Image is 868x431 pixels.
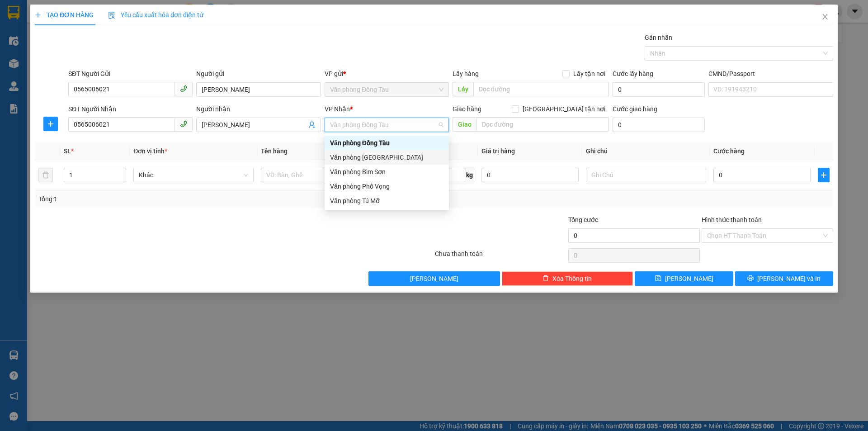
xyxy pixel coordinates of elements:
[325,69,449,79] div: VP gửi
[453,117,476,132] span: Giao
[586,168,706,182] input: Ghi Chú
[50,22,205,56] li: 01A03 [GEOGRAPHIC_DATA], [GEOGRAPHIC_DATA] ( bên cạnh cây xăng bến xe phía Bắc cũ)
[570,69,609,79] span: Lấy tận nơi
[108,11,203,19] span: Yêu cầu xuất hóa đơn điện tử
[434,249,567,265] div: Chưa thanh toán
[330,83,443,96] span: Văn phòng Đồng Tàu
[818,171,829,179] span: plus
[38,194,335,204] div: Tổng: 1
[44,120,57,128] span: plus
[325,194,449,208] div: Văn phòng Tú Mỡ
[196,69,321,79] div: Người gửi
[325,150,449,165] div: Văn phòng Thanh Hóa
[708,69,833,79] div: CMND/Passport
[542,275,549,282] span: delete
[481,147,515,155] span: Giá trị hàng
[613,70,653,77] label: Cước lấy hàng
[747,275,754,282] span: printer
[68,104,193,114] div: SĐT Người Nhận
[552,274,592,284] span: Xóa Thông tin
[645,34,672,41] label: Gán nhãn
[139,168,248,182] span: Khác
[133,147,167,155] span: Đơn vị tính
[64,147,71,155] span: SL
[368,271,500,286] button: [PERSON_NAME]
[453,70,479,77] span: Lấy hàng
[818,168,830,182] button: plus
[821,13,829,20] span: close
[330,167,443,177] div: Văn phòng Bỉm Sơn
[330,138,443,148] div: Văn phòng Đồng Tàu
[453,105,481,113] span: Giao hàng
[812,5,838,30] button: Close
[568,216,598,223] span: Tổng cước
[180,120,187,128] span: phone
[410,274,458,284] span: [PERSON_NAME]
[68,69,193,79] div: SĐT Người Gửi
[325,105,350,113] span: VP Nhận
[502,271,633,286] button: deleteXóa Thông tin
[613,105,657,113] label: Cước giao hàng
[735,271,833,286] button: printer[PERSON_NAME] và In
[261,147,288,155] span: Tên hàng
[757,274,821,284] span: [PERSON_NAME] và In
[655,275,661,282] span: save
[261,168,381,182] input: VD: Bàn, Ghế
[713,147,745,155] span: Cước hàng
[613,118,705,132] input: Cước giao hàng
[180,85,187,92] span: phone
[330,152,443,162] div: Văn phòng [GEOGRAPHIC_DATA]
[330,118,443,132] span: Văn phòng Đồng Tàu
[702,216,762,223] label: Hình thức thanh toán
[50,56,205,67] li: Hotline: 1900888999
[35,12,41,18] span: plus
[38,168,53,182] button: delete
[11,11,57,57] img: logo.jpg
[330,181,443,191] div: Văn phòng Phố Vọng
[473,82,609,96] input: Dọc đường
[635,271,733,286] button: save[PERSON_NAME]
[476,117,609,132] input: Dọc đường
[465,168,474,182] span: kg
[519,104,609,114] span: [GEOGRAPHIC_DATA] tận nơi
[325,136,449,150] div: Văn phòng Đồng Tàu
[665,274,713,284] span: [PERSON_NAME]
[325,165,449,179] div: Văn phòng Bỉm Sơn
[481,168,579,182] input: 0
[35,11,94,19] span: TẠO ĐƠN HÀNG
[453,82,473,96] span: Lấy
[308,121,316,128] span: user-add
[582,142,710,160] th: Ghi chú
[108,12,115,19] img: icon
[613,82,705,97] input: Cước lấy hàng
[325,179,449,194] div: Văn phòng Phố Vọng
[95,10,160,22] b: 36 Limousine
[43,117,58,131] button: plus
[330,196,443,206] div: Văn phòng Tú Mỡ
[196,104,321,114] div: Người nhận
